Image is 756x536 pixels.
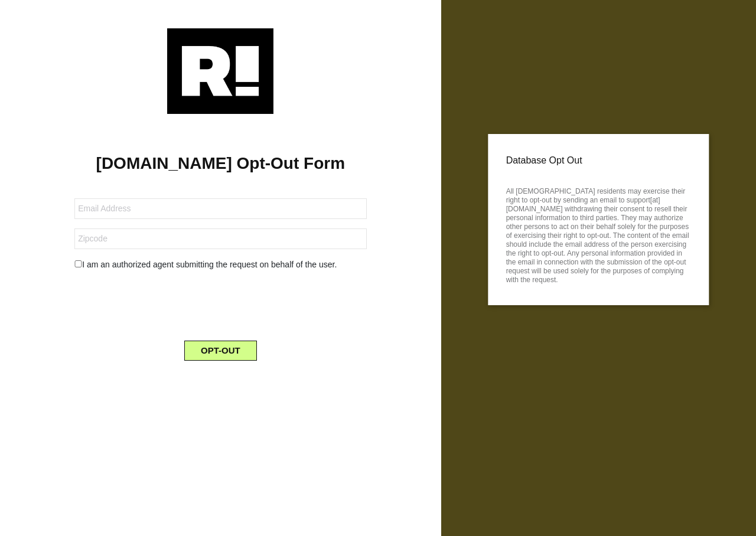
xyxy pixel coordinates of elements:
[167,28,273,114] img: Retention.com
[18,153,423,174] h1: [DOMAIN_NAME] Opt-Out Form
[66,259,375,271] div: I am an authorized agent submitting the request on behalf of the user.
[506,152,691,169] p: Database Opt Out
[506,184,691,285] p: All [DEMOGRAPHIC_DATA] residents may exercise their right to opt-out by sending an email to suppo...
[74,198,366,219] input: Email Address
[184,341,257,361] button: OPT-OUT
[74,228,366,249] input: Zipcode
[131,280,310,326] iframe: reCAPTCHA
